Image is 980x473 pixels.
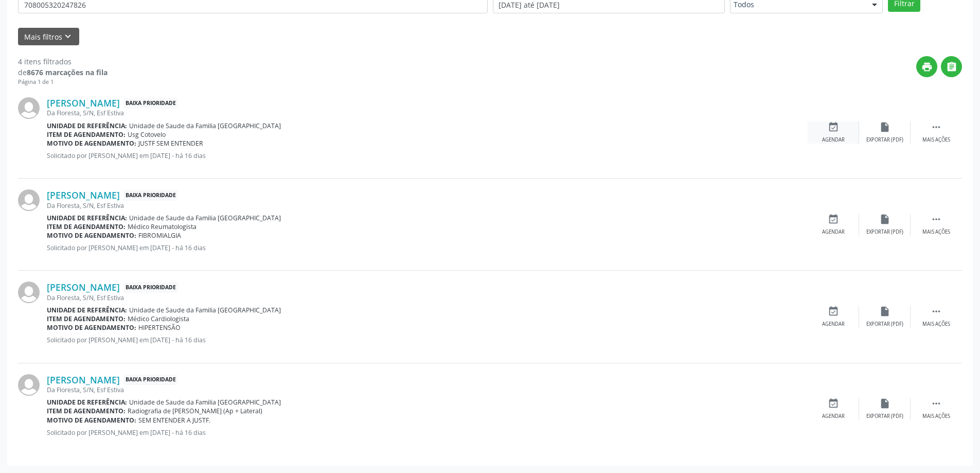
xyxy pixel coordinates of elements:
[47,201,808,210] div: Da Floresta, S/N, Esf Estiva
[18,28,79,46] button: Mais filtroskeyboard_arrow_down
[879,214,890,225] i: insert_drive_file
[47,214,127,222] b: Unidade de referência:
[123,282,178,293] span: Baixa Prioridade
[47,222,126,231] b: Item de agendamento:
[941,56,962,77] button: 
[922,136,950,144] div: Mais ações
[866,136,903,144] div: Exportar (PDF)
[922,321,950,328] div: Mais ações
[129,306,281,314] span: Unidade de Saude da Familia [GEOGRAPHIC_DATA]
[931,121,942,133] i: 
[879,398,890,409] i: insert_drive_file
[828,398,839,409] i: event_available
[866,229,903,236] div: Exportar (PDF)
[128,130,166,139] span: Usg Cotovelo
[47,314,126,323] b: Item de agendamento:
[18,97,40,119] img: img
[879,306,890,317] i: insert_drive_file
[47,151,808,160] p: Solicitado por [PERSON_NAME] em [DATE] - há 16 dias
[129,121,281,130] span: Unidade de Saude da Familia [GEOGRAPHIC_DATA]
[922,229,950,236] div: Mais ações
[138,323,181,332] span: HIPERTENSÃO
[129,214,281,222] span: Unidade de Saude da Familia [GEOGRAPHIC_DATA]
[18,56,108,67] div: 4 itens filtrados
[866,321,903,328] div: Exportar (PDF)
[47,398,127,407] b: Unidade de referência:
[47,416,136,425] b: Motivo de agendamento:
[822,136,845,144] div: Agendar
[828,306,839,317] i: event_available
[18,189,40,211] img: img
[931,398,942,409] i: 
[931,306,942,317] i: 
[62,31,74,42] i: keyboard_arrow_down
[27,67,108,77] strong: 8676 marcações na fila
[879,121,890,133] i: insert_drive_file
[822,413,845,420] div: Agendar
[18,78,108,86] div: Página 1 de 1
[123,375,178,386] span: Baixa Prioridade
[123,98,178,109] span: Baixa Prioridade
[47,293,808,302] div: Da Floresta, S/N, Esf Estiva
[47,407,126,415] b: Item de agendamento:
[922,413,950,420] div: Mais ações
[138,416,210,425] span: SEM ENTENDER A JUSTF.
[18,374,40,396] img: img
[47,97,120,109] a: [PERSON_NAME]
[47,306,127,314] b: Unidade de referência:
[946,61,957,73] i: 
[47,109,808,117] div: Da Floresta, S/N, Esf Estiva
[47,386,808,394] div: Da Floresta, S/N, Esf Estiva
[822,229,845,236] div: Agendar
[47,139,136,148] b: Motivo de agendamento:
[47,323,136,332] b: Motivo de agendamento:
[47,189,120,201] a: [PERSON_NAME]
[866,413,903,420] div: Exportar (PDF)
[47,121,127,130] b: Unidade de referência:
[47,243,808,252] p: Solicitado por [PERSON_NAME] em [DATE] - há 16 dias
[18,282,40,303] img: img
[128,222,197,231] span: Médico Reumatologista
[921,61,933,73] i: print
[128,314,189,323] span: Médico Cardiologista
[47,428,808,437] p: Solicitado por [PERSON_NAME] em [DATE] - há 16 dias
[47,130,126,139] b: Item de agendamento:
[47,231,136,240] b: Motivo de agendamento:
[138,231,181,240] span: FIBROMIALGIA
[47,336,808,344] p: Solicitado por [PERSON_NAME] em [DATE] - há 16 dias
[18,67,108,78] div: de
[47,282,120,293] a: [PERSON_NAME]
[822,321,845,328] div: Agendar
[138,139,203,148] span: JUSTF SEM ENTENDER
[129,398,281,407] span: Unidade de Saude da Familia [GEOGRAPHIC_DATA]
[47,374,120,386] a: [PERSON_NAME]
[916,56,937,77] button: print
[931,214,942,225] i: 
[828,214,839,225] i: event_available
[128,407,262,415] span: Radiografia de [PERSON_NAME] (Ap + Lateral)
[828,121,839,133] i: event_available
[123,190,178,201] span: Baixa Prioridade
